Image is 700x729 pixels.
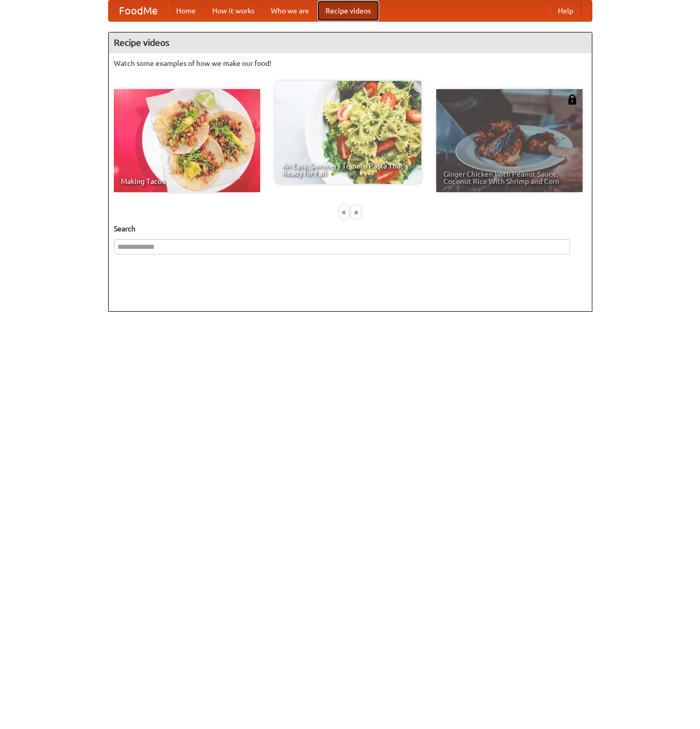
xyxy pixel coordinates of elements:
a: Help [550,1,582,21]
div: « [339,206,349,218]
h5: Search [114,224,587,234]
div: » [351,206,361,218]
a: Recipe videos [317,1,379,21]
a: Home [168,1,204,21]
p: Watch some examples of how we make our food! [114,58,587,69]
a: An Easy, Summery Tomato Pasta That's Ready for Fall [275,81,421,184]
span: Making Tacos [121,178,253,185]
a: Who we are [263,1,317,21]
a: FoodMe [109,1,168,21]
h4: Recipe videos [109,32,592,53]
a: How it works [204,1,263,21]
img: 483408.png [567,94,577,105]
a: Making Tacos [114,89,260,192]
span: An Easy, Summery Tomato Pasta That's Ready for Fall [282,162,414,177]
